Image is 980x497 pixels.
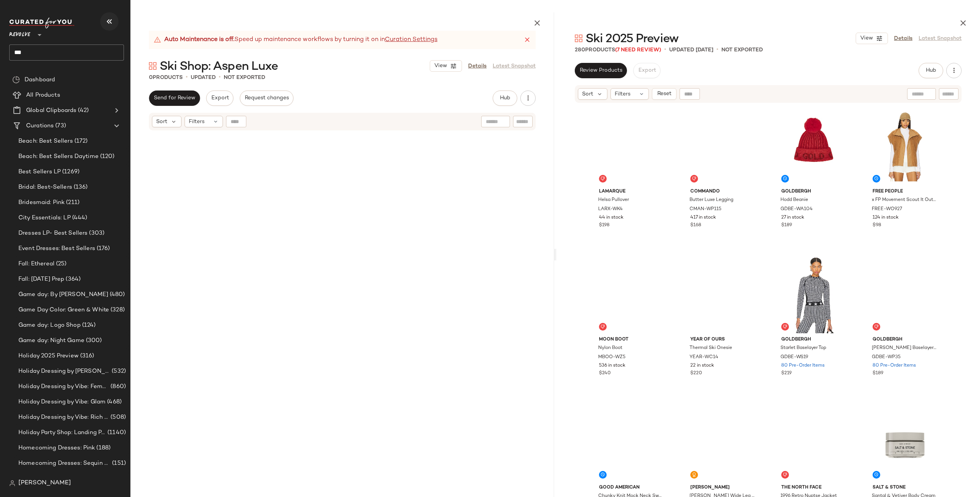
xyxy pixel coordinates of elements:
img: svg%3e [874,324,879,329]
span: Holiday Dressing by Vibe: Rich Girl [18,413,109,422]
img: svg%3e [692,176,696,181]
span: Game day: Logo Shop [18,321,81,330]
span: LARX-WK4 [598,206,623,213]
span: Reset [657,91,671,97]
span: (120) [99,152,115,161]
span: Starlet Baselayer Top [780,345,826,352]
span: Ski 2025 Preview [586,31,678,47]
span: $168 [690,222,701,229]
img: cfy_white_logo.C9jOOHJF.svg [9,18,74,28]
span: 80 Pre-Order Items [781,362,825,369]
span: Dresses LP- Best Sellers [18,229,87,238]
span: Fall: [DATE] Prep [18,275,64,284]
img: svg%3e [783,472,787,477]
span: 80 Pre-Order Items [873,362,916,369]
span: Event Dresses: Best Sellers [18,244,95,253]
span: Bridesmaid: Pink [18,198,64,207]
span: Good American [599,484,664,491]
span: Dashboard [25,76,55,84]
img: svg%3e [601,324,605,329]
img: GDBE-WA104_V1.jpg [775,108,852,185]
span: (172) [73,137,88,146]
span: Ski Shop: Aspen Luxe [160,59,278,74]
span: $98 [873,222,881,229]
span: $220 [690,370,702,377]
span: City Essentials: LP [18,214,71,222]
span: 536 in stock [599,362,625,369]
span: Hodd Beanie [780,197,808,204]
span: View [860,35,873,41]
span: Beach: Best Sellers [18,137,73,146]
span: Game day: By [PERSON_NAME] [18,290,108,299]
span: All Products [26,91,60,100]
span: Butter Luxe Legging [690,197,733,204]
span: (303) [87,229,104,238]
span: x FP Movement Scout It Out Vest [872,197,937,204]
span: • [664,45,666,54]
img: FREE-WO927_V1.jpg [866,108,944,185]
span: Bridal: Best-Sellers [18,183,72,192]
span: FREE-WO927 [872,206,902,213]
img: svg%3e [601,176,605,181]
span: Holiday Party Shop: Landing Page [18,428,106,437]
button: Hub [919,63,943,78]
span: 27 in stock [781,214,804,221]
span: Filters [615,90,630,98]
span: Request changes [244,95,289,101]
span: Game day: Night Game [18,336,84,345]
span: CMAN-WP115 [690,206,721,213]
span: (468) [106,398,122,406]
span: $219 [781,370,792,377]
span: Holiday Dressing by Vibe: Glam [18,398,106,406]
div: Products [149,74,183,82]
span: $198 [599,222,609,229]
a: Details [894,35,912,43]
span: GDBE-WA104 [780,206,813,213]
span: 280 [575,47,585,53]
span: (1269) [61,168,79,176]
span: (7 Need Review) [615,47,661,53]
span: YEAR OF OURS [690,336,755,343]
span: Goldbergh [781,336,846,343]
img: svg%3e [149,62,157,70]
span: Thermal Ski Onesie [690,345,732,352]
span: $189 [873,370,883,377]
span: (480) [108,290,125,299]
button: Send for Review [149,91,200,106]
img: svg%3e [692,472,696,477]
span: [PERSON_NAME] Baselayer Pant [872,345,937,352]
span: Game Day Color: Green & White [18,306,109,314]
span: Send for Review [153,95,195,101]
span: Free People [873,188,937,195]
span: 22 in stock [690,362,714,369]
span: Sort [156,118,167,126]
span: $189 [781,222,792,229]
span: 417 in stock [690,214,716,221]
span: [PERSON_NAME] [690,484,755,491]
span: • [219,73,221,82]
span: Holiday Dressing by [PERSON_NAME]: Cool Girl [18,367,110,376]
img: SDSR-WU50_V1.jpg [866,404,944,481]
span: (124) [81,321,96,330]
button: Review Products [575,63,627,78]
button: Hub [493,91,517,106]
strong: Auto Maintenance is off. [164,35,234,44]
span: Holiday Dressing by Vibe: Femme [18,382,109,391]
img: svg%3e [575,35,582,42]
div: Speed up maintenance workflows by turning it on in [153,35,437,44]
button: Export [206,91,233,106]
span: 124 in stock [873,214,899,221]
a: Details [468,62,487,70]
button: View [856,33,888,44]
span: 0 [149,75,153,81]
span: (211) [64,198,79,207]
span: GDBE-WS19 [780,354,808,361]
span: (380) [74,474,91,483]
span: The North Face [781,484,846,491]
span: Nylon Boot [598,345,622,352]
span: (151) [111,459,126,468]
span: Homecoming Dresses: Sequin + Shine [18,459,111,468]
span: Curations [26,122,54,130]
p: Not Exported [721,46,763,54]
span: (300) [84,336,102,345]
